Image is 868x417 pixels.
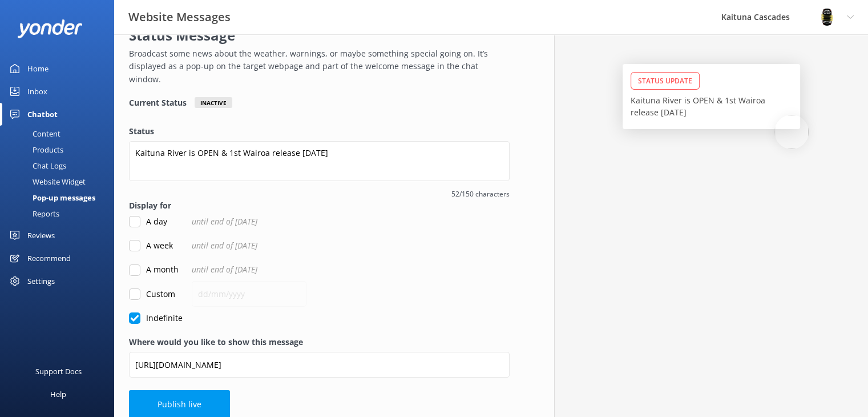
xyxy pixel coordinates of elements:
div: Help [50,383,66,406]
div: Settings [27,270,55,292]
label: Custom [129,288,175,300]
a: Products [7,142,114,158]
h4: Current Status [129,97,187,108]
span: until end of [DATE] [192,239,257,252]
div: Home [27,57,49,80]
div: Products [7,142,63,158]
a: Chat Logs [7,158,114,174]
input: dd/mm/yyyy [192,281,306,307]
div: Reports [7,206,59,222]
div: Reviews [27,224,55,247]
div: Pop-up messages [7,190,95,206]
a: Content [7,126,114,142]
p: Broadcast some news about the weather, warnings, or maybe something special going on. It’s displa... [129,47,504,86]
label: A month [129,263,179,276]
span: until end of [DATE] [192,263,257,276]
div: Support Docs [35,360,82,383]
img: 802-1755650174.png [818,9,835,26]
label: Status [129,125,510,138]
span: 52/150 characters [129,189,510,199]
h3: Website Messages [128,8,231,26]
h2: Status Message [129,25,504,46]
label: A day [129,215,167,228]
input: https://www.example.com/page [129,352,510,378]
a: Reports [7,206,114,222]
div: Inactive [195,97,232,108]
textarea: Kaituna River is OPEN & 1st Wairoa release [DATE] [129,141,510,181]
label: Display for [129,199,510,212]
div: Chat Logs [7,158,66,174]
div: Chatbot [27,103,58,126]
label: Where would you like to show this message [129,336,510,348]
label: Indefinite [129,312,183,324]
div: Inbox [27,80,47,103]
div: Status Update [631,72,700,90]
span: until end of [DATE] [192,215,257,228]
div: Website Widget [7,174,86,190]
div: Content [7,126,60,142]
a: Website Widget [7,174,114,190]
img: yonder-white-logo.png [17,19,83,38]
label: A week [129,239,173,252]
div: Recommend [27,247,71,270]
a: Pop-up messages [7,190,114,206]
p: Kaituna River is OPEN & 1st Wairoa release [DATE] [631,94,792,118]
